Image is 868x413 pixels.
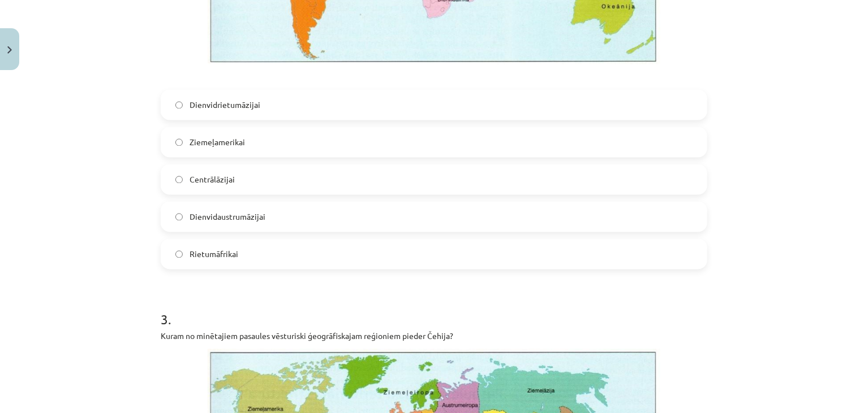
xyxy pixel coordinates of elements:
[175,214,183,221] input: Dienvidaustrumāzijai
[175,102,183,109] input: Dienvidrietumāzijai
[175,251,183,258] input: Rietumāfrikai
[175,139,183,146] input: Ziemeļamerikai
[190,174,235,186] span: Centrālāzijai
[161,331,707,342] p: Kuram no minētajiem pasaules vēsturiski ģeogrāfiskajam reģioniem pieder Čehija?
[175,176,183,184] input: Centrālāzijai
[190,211,265,223] span: Dienvidaustrumāzijai
[7,46,12,54] img: icon-close-lesson-0947bae3869378f0d4975bcd49f059093ad1ed9edebbc8119c70593378902aed.svg
[190,137,245,149] span: Ziemeļamerikai
[161,292,707,327] h1: 3 .
[190,249,238,260] span: Rietumāfrikai
[190,99,260,111] span: Dienvidrietumāzijai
